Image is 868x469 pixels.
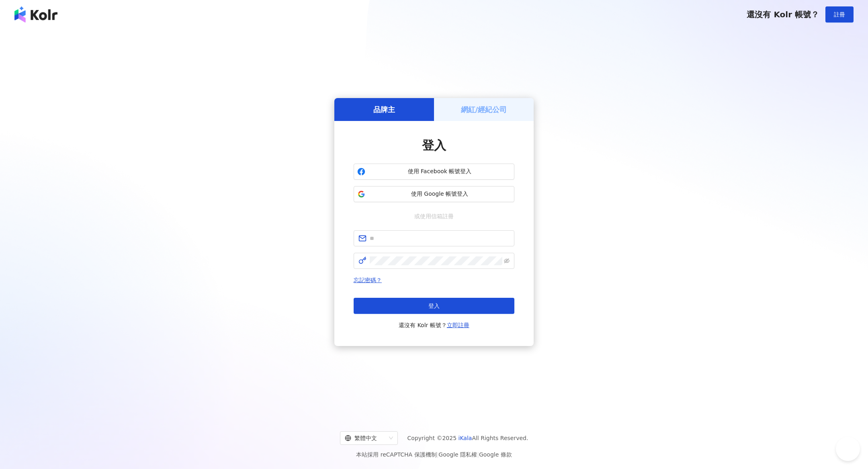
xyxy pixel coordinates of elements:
span: 註冊 [834,11,845,18]
img: logo [14,6,57,23]
span: 還沒有 Kolr 帳號？ [747,10,819,19]
a: 忘記密碼？ [354,277,382,283]
a: iKala [459,435,472,441]
div: 繁體中文 [345,432,386,444]
iframe: Help Scout Beacon - Open [836,437,860,461]
span: 登入 [422,138,446,152]
h5: 品牌主 [373,104,395,115]
span: 使用 Facebook 帳號登入 [368,168,511,176]
h5: 網紅/經紀公司 [461,104,507,115]
span: 使用 Google 帳號登入 [368,190,511,198]
a: Google 條款 [479,451,512,458]
span: | [437,451,439,458]
button: 註冊 [825,6,854,23]
span: 還沒有 Kolr 帳號？ [399,320,469,330]
button: 使用 Facebook 帳號登入 [354,164,514,180]
span: 本站採用 reCAPTCHA 保護機制 [356,450,512,459]
a: 立即註冊 [447,322,469,328]
span: 登入 [428,303,440,309]
button: 登入 [354,298,514,314]
span: Copyright © 2025 All Rights Reserved. [407,433,528,443]
span: | [477,451,479,458]
button: 使用 Google 帳號登入 [354,186,514,202]
a: Google 隱私權 [438,451,477,458]
span: 或使用信箱註冊 [409,212,459,221]
span: eye-invisible [504,258,510,264]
